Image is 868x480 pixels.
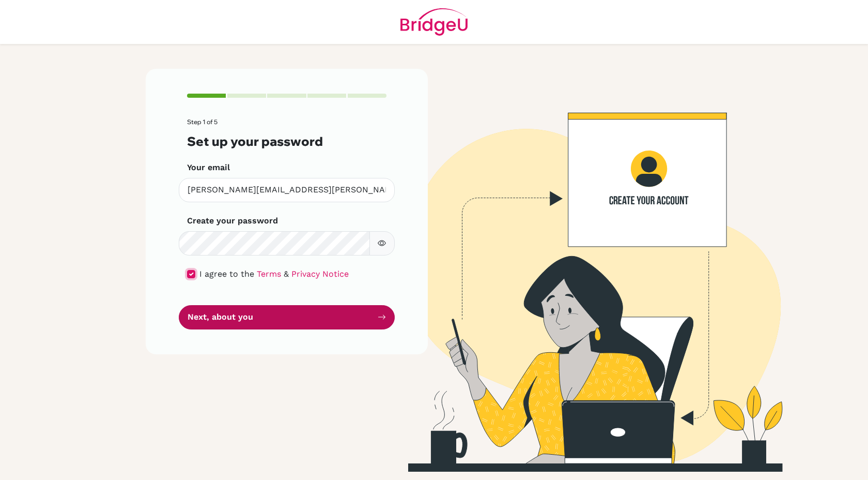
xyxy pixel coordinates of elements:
a: Privacy Notice [291,269,349,279]
button: Next, about you [179,305,395,329]
a: Terms [257,269,281,279]
span: Step 1 of 5 [187,118,218,126]
input: Insert your email* [179,178,395,202]
span: & [284,269,289,279]
label: Your email [187,161,230,174]
h3: Set up your password [187,134,386,149]
span: I agree to the [199,269,254,279]
label: Create your password [187,215,278,227]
